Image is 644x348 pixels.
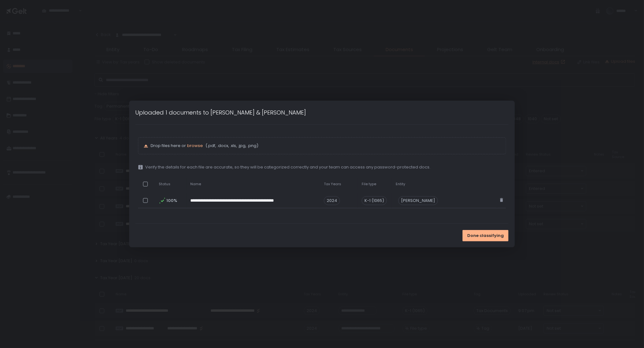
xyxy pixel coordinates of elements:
[135,108,306,117] h1: Uploaded 1 documents to [PERSON_NAME] & [PERSON_NAME]
[167,198,177,203] span: 100%
[204,143,259,149] span: (.pdf, .docx, .xls, .jpg, .png)
[191,182,201,186] span: Name
[396,182,405,186] span: Entity
[398,196,438,205] div: [PERSON_NAME]
[187,143,203,149] button: browse
[146,164,431,170] span: Verify the details for each file are accurate, so they will be categorized correctly and your tea...
[467,233,504,239] span: Done classifying
[362,196,387,205] div: K-1 (1065)
[159,182,171,186] span: Status
[324,182,341,186] span: Tax Years
[362,182,376,186] span: File type
[151,143,501,149] p: Drop files here or
[463,230,509,241] button: Done classifying
[324,196,340,205] span: 2024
